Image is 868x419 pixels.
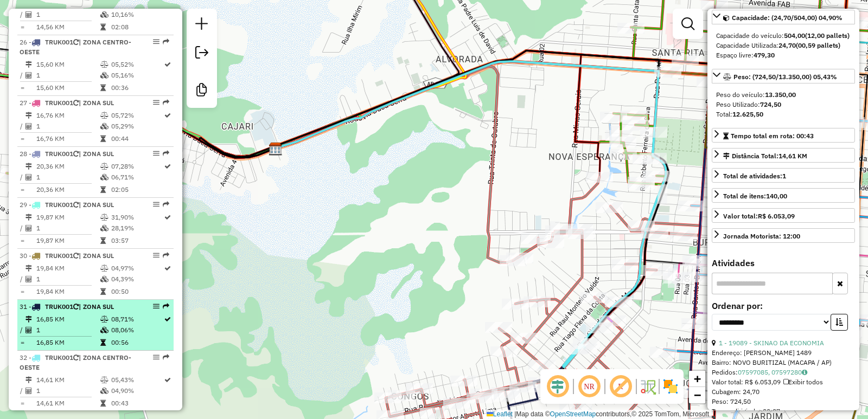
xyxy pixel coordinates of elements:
div: Jornada Motorista: 12:00 [723,231,800,241]
i: Rota otimizada [164,377,171,383]
a: Nova sessão e pesquisa [191,13,213,37]
td: 04,97% [111,263,163,274]
span: 28 - [20,150,114,158]
em: Opções [153,99,159,106]
div: Capacidade Utilizada: [716,41,851,50]
td: 00:56 [111,337,163,348]
em: Rota exportada [163,201,169,208]
td: = [20,286,25,297]
a: Distância Total:14,61 KM [712,148,855,163]
td: 28,19% [111,223,163,234]
i: % de utilização do peso [100,316,108,323]
a: Criar modelo [191,79,213,104]
span: 14,61 KM [778,152,807,160]
i: Tempo total em rota [100,339,106,346]
em: Opções [153,354,159,360]
i: % de utilização da cubagem [100,327,108,333]
td: 04,39% [111,274,163,285]
i: % de utilização da cubagem [100,11,108,18]
i: Distância Total [25,265,32,272]
div: Peso: (724,50/13.350,00) 05,43% [712,86,855,124]
strong: 140,00 [766,192,787,200]
td: 14,61 KM [36,398,100,409]
td: 00:43 [111,398,163,409]
div: Map data © contributors,© 2025 TomTom, Microsoft [484,410,712,419]
td: 05,29% [111,121,163,132]
i: Veículo já utilizado nesta sessão [73,304,79,310]
i: % de utilização do peso [100,265,108,272]
td: 15,60 KM [36,82,100,93]
i: % de utilização do peso [100,163,108,170]
span: 26 - [20,38,131,56]
span: 27 - [20,99,114,107]
i: % de utilização do peso [100,112,108,119]
span: − [694,388,701,402]
div: Peso: 724,50 [712,397,855,407]
i: Rota otimizada [164,265,171,272]
span: TRUK001 [45,38,73,46]
i: % de utilização do peso [100,377,108,383]
td: 02:05 [111,184,163,195]
td: / [20,121,25,132]
span: Peso do veículo: [716,91,796,99]
i: Total de Atividades [25,276,32,282]
strong: 24,70 [778,41,796,49]
strong: 13.350,00 [765,91,796,99]
i: Tempo total em rota [100,237,106,244]
a: Zoom out [689,387,705,403]
td: / [20,274,25,285]
span: Total de atividades: [723,172,786,180]
i: Total de Atividades [25,11,32,18]
i: Distância Total [25,214,32,221]
span: + [694,372,701,385]
strong: 479,30 [754,51,775,59]
a: Tempo total em rota: 00:43 [712,128,855,143]
span: TRUK001 [45,99,73,107]
i: Tempo total em rota [100,288,106,295]
td: = [20,337,25,348]
td: 1 [36,274,100,285]
td: 08,06% [111,325,163,336]
i: Rota otimizada [164,163,171,170]
img: Fluxo de ruas [639,378,656,395]
td: 07,28% [111,161,163,172]
i: Total de Atividades [25,225,32,231]
i: Veículo já utilizado nesta sessão [73,253,79,259]
strong: 1 [782,172,786,180]
td: 00:36 [111,82,163,93]
a: 07597085, 07597280 [738,368,807,376]
span: 30 - [20,252,114,260]
i: Tempo total em rota [100,136,106,142]
div: Total de itens: [723,191,787,201]
i: % de utilização da cubagem [100,225,108,231]
em: Rota exportada [163,38,169,45]
td: 00:44 [111,133,163,144]
td: = [20,398,25,409]
span: Ocultar NR [576,373,602,399]
strong: 504,00 [784,31,805,40]
td: 19,84 KM [36,263,100,274]
div: Tempo dirigindo: 00:07 [712,407,855,416]
td: / [20,70,25,81]
img: DP ITU [269,142,283,156]
td: 1 [36,9,100,20]
div: Valor total: R$ 6.053,09 [712,377,855,387]
div: Pedidos: [712,368,855,377]
a: Total de atividades:1 [712,168,855,183]
span: TRUK001 [45,302,73,311]
strong: 12.625,50 [732,110,763,118]
em: Opções [153,201,159,208]
i: Total de Atividades [25,388,32,394]
i: Rota otimizada [164,61,171,68]
td: 1 [36,121,100,132]
div: Cubagem: 24,70 [712,387,855,397]
i: % de utilização da cubagem [100,123,108,130]
em: Opções [153,252,159,259]
i: Tempo total em rota [100,24,106,30]
a: Leaflet [487,410,513,418]
a: OpenStreetMap [550,410,596,418]
em: Rota exportada [163,252,169,259]
i: Rota otimizada [164,316,171,323]
td: = [20,22,25,33]
i: % de utilização do peso [100,61,108,68]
